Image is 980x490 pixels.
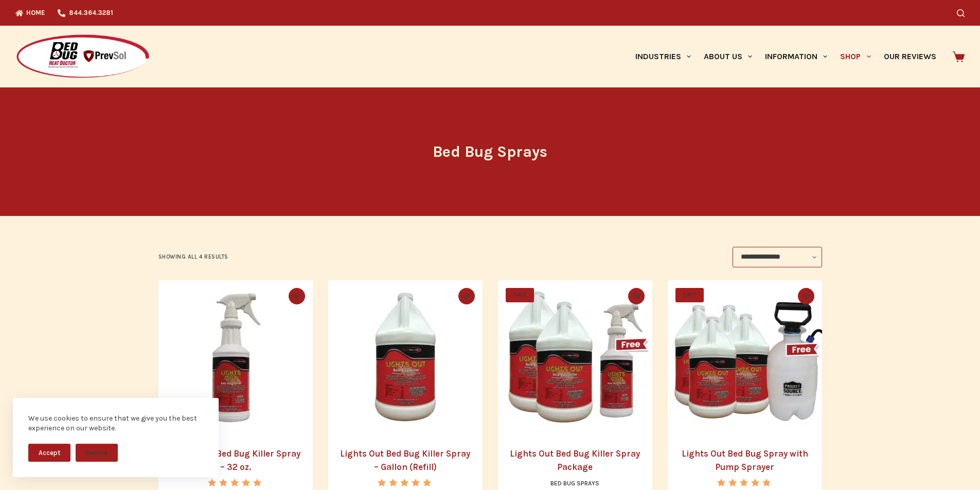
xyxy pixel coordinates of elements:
[629,26,697,87] a: Industries
[458,288,475,304] button: Quick view toggle
[340,448,470,472] a: Lights Out Bed Bug Killer Spray – Gallon (Refill)
[208,479,263,486] div: Rated 5.00 out of 5
[675,288,704,302] span: SALE
[628,288,645,304] button: Quick view toggle
[28,413,203,433] div: We use cookies to ensure that we give you the best experience on our website.
[158,280,313,434] picture: lights-out-qt-sprayer
[378,479,433,486] div: Rated 5.00 out of 5
[834,26,877,87] a: Shop
[668,280,822,434] a: Lights Out Bed Bug Spray with Pump Sprayer
[76,444,118,462] button: Decline
[733,247,822,267] select: Shop order
[158,252,229,262] p: Showing all 4 results
[957,9,965,17] button: Search
[506,288,534,302] span: SALE
[510,448,640,472] a: Lights Out Bed Bug Killer Spray Package
[15,34,150,80] img: Prevsol/Bed Bug Heat Doctor
[170,448,300,472] a: Lights Out Bed Bug Killer Spray – 32 oz.
[498,280,652,434] a: Lights Out Bed Bug Killer Spray Package
[328,280,483,434] img: Lights Out Bed Bug Killer Spray - Gallon (Refill)
[629,26,942,87] nav: Primary
[498,280,652,434] picture: LightsOutPackage
[28,444,70,462] button: Accept
[798,288,814,304] button: Quick view toggle
[158,280,313,434] img: Lights Out Bed Bug Killer Spray - 32 oz.
[682,448,808,472] a: Lights Out Bed Bug Spray with Pump Sprayer
[328,280,483,434] picture: lights-out-gallon
[877,26,942,87] a: Our Reviews
[297,140,683,164] h1: Bed Bug Sprays
[289,288,305,304] button: Quick view toggle
[717,479,772,486] div: Rated 5.00 out of 5
[550,480,599,487] a: Bed Bug Sprays
[759,26,834,87] a: Information
[498,280,652,434] img: Lights Out Bed Bug Spray Package with two gallons and one 32 oz
[697,26,758,87] a: About Us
